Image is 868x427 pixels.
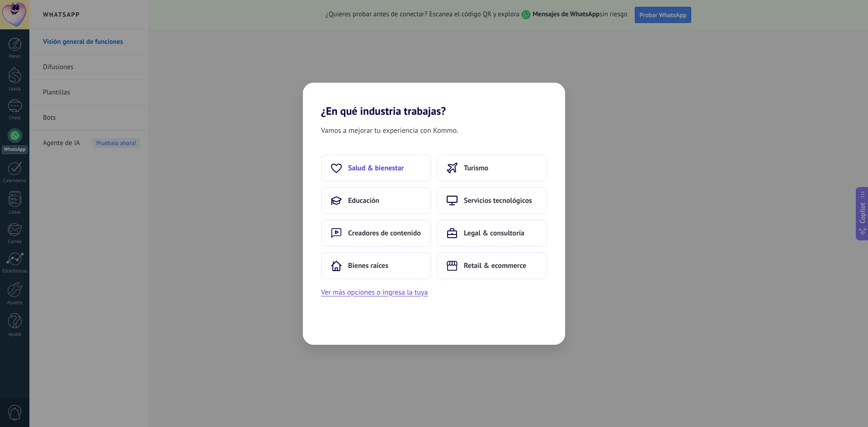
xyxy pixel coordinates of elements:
button: Retail & ecommerce [437,252,547,279]
span: Educación [348,196,379,205]
button: Salud & bienestar [321,155,431,182]
button: Legal & consultoría [437,220,547,247]
h2: ¿En qué industria trabajas? [303,83,565,117]
span: Turismo [464,164,488,173]
span: Bienes raíces [348,261,388,270]
button: Turismo [437,155,547,182]
span: Vamos a mejorar tu experiencia con Kommo. [321,125,458,136]
span: Legal & consultoría [464,229,524,238]
span: Retail & ecommerce [464,261,526,270]
span: Servicios tecnológicos [464,196,532,205]
span: Creadores de contenido [348,229,421,238]
span: Salud & bienestar [348,164,404,173]
button: Educación [321,187,431,214]
button: Servicios tecnológicos [437,187,547,214]
button: Ver más opciones o ingresa la tuya [321,286,428,298]
button: Bienes raíces [321,252,431,279]
button: Creadores de contenido [321,220,431,247]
